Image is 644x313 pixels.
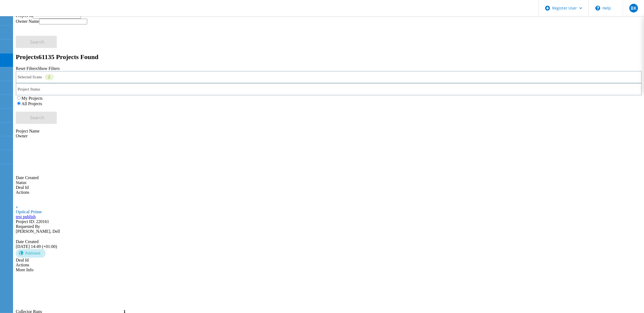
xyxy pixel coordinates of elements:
span: 61135 Projects Found [39,53,99,60]
div: Project Name [16,129,642,134]
span: Search [30,115,45,121]
span: BK [631,6,636,10]
span: Search [30,39,45,45]
div: Status [16,180,642,185]
b: Projects [16,53,39,60]
div: Owner [16,134,642,138]
div: Actions [16,190,642,195]
button: Search [16,36,57,48]
label: Owner Name [16,19,39,24]
div: Published [16,249,46,258]
label: All Projects [21,101,42,106]
div: [DATE] 14:49 (+01:00) [16,239,642,249]
label: My Projects [21,96,43,101]
button: Search [16,112,57,124]
a: Reset Filters [16,66,37,71]
div: [PERSON_NAME], Dell [16,224,642,234]
div: Deal Id [16,258,642,263]
div: Deal Id [16,185,642,190]
div: Date Created [16,138,642,180]
div: Selected Scans [16,71,642,83]
div: Requested By [16,224,642,229]
span: Optical Prime [16,209,42,214]
svg: \n [595,6,600,11]
div: 2 [45,74,54,80]
div: Date Created [16,239,642,244]
a: Live Optics Dashboard [5,11,64,15]
div: More Info [16,267,642,272]
div: Project Status [16,83,642,95]
span: Project ID: 220161 [16,219,49,224]
a: test publish [16,214,36,219]
div: Actions [16,263,642,267]
a: Show Filters [37,66,59,71]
